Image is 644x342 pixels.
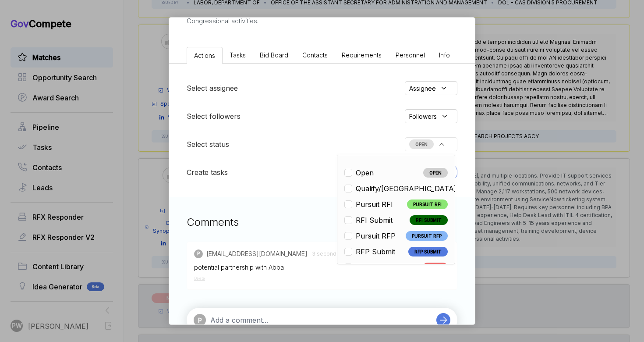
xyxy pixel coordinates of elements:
span: Personnel [396,51,425,59]
span: Followers [409,112,437,121]
span: Assignee [409,84,436,93]
span: Tasks [230,51,246,59]
h5: Create tasks [187,167,228,178]
span: Open [356,167,374,178]
span: Pursuit RFP [356,231,396,241]
span: OPEN [409,139,434,149]
h5: Select status [187,139,229,150]
span: Qualify/[GEOGRAPHIC_DATA] [356,183,456,194]
span: [EMAIL_ADDRESS][DOMAIN_NAME] [206,249,308,258]
h5: Select followers [187,111,241,121]
h3: Comments [187,214,457,230]
span: Contacts [302,51,328,59]
span: P [197,250,200,257]
span: ESL Q [356,262,376,273]
span: ESL Q [423,263,448,272]
span: PURSUIT RFI [407,199,448,209]
span: RFP Submit [356,246,395,257]
span: Requirements [342,51,382,59]
h5: Select assignee [187,83,238,93]
span: RFI SUBMIT [410,215,448,225]
span: Pursuit RFI [356,199,393,210]
span: Delete [194,276,205,281]
span: Bid Board [260,51,288,59]
div: potential partnership with Abba [194,263,450,272]
span: OPEN [423,168,448,178]
span: 3 seconds ago [312,250,350,258]
span: P [198,316,202,325]
span: RFI Submit [356,215,393,225]
span: Actions [194,52,215,59]
span: Info [439,51,450,59]
span: RFP SUBMIT [408,247,448,256]
span: PURSUIT RFP [406,231,448,241]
